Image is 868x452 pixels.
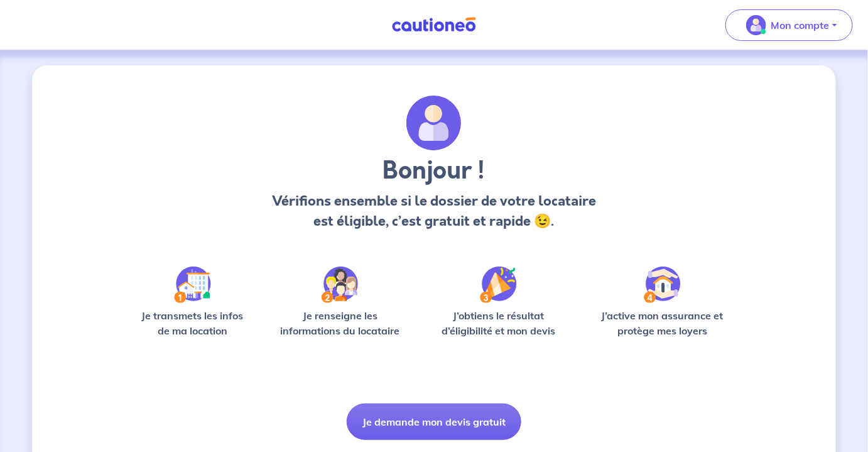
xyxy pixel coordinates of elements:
[771,18,830,33] p: Mon compte
[406,96,462,151] img: archivate
[347,404,521,440] button: Je demande mon devis gratuit
[387,17,481,33] img: Cautioneo
[268,156,599,186] h3: Bonjour !
[589,308,735,338] p: J’active mon assurance et protège mes loyers
[725,9,853,41] button: illu_account_valid_menu.svgMon compte
[480,267,517,303] img: /static/f3e743aab9439237c3e2196e4328bba9/Step-3.svg
[644,267,681,303] img: /static/bfff1cf634d835d9112899e6a3df1a5d/Step-4.svg
[133,308,252,338] p: Je transmets les infos de ma location
[428,308,570,338] p: J’obtiens le résultat d’éligibilité et mon devis
[322,267,358,303] img: /static/c0a346edaed446bb123850d2d04ad552/Step-2.svg
[268,191,599,231] p: Vérifions ensemble si le dossier de votre locataire est éligible, c’est gratuit et rapide 😉.
[273,308,408,338] p: Je renseigne les informations du locataire
[174,267,211,303] img: /static/90a569abe86eec82015bcaae536bd8e6/Step-1.svg
[746,15,766,35] img: illu_account_valid_menu.svg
